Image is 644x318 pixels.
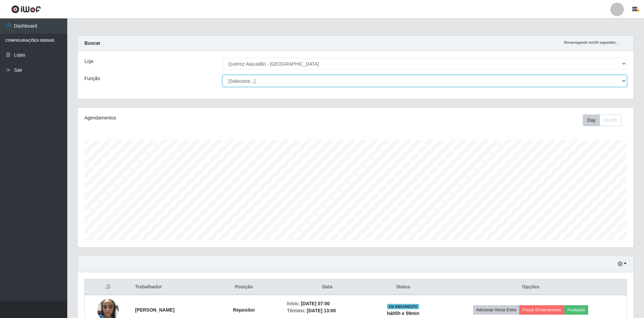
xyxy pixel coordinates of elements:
[283,279,372,295] th: Data
[84,75,100,82] label: Função
[84,40,100,46] strong: Buscar
[287,300,368,307] li: Início:
[307,308,336,313] time: [DATE] 13:00
[135,307,174,313] strong: [PERSON_NAME]
[233,307,255,313] strong: Repositor
[583,114,600,126] button: Day
[84,58,93,65] label: Loja
[600,114,621,126] button: Month
[301,301,330,306] time: [DATE] 07:00
[287,307,368,314] li: Término:
[387,311,420,316] strong: há 05 h e 59 min
[387,304,419,309] span: EM ANDAMENTO
[131,279,205,295] th: Trabalhador
[205,279,283,295] th: Posição
[84,114,305,121] div: Agendamentos
[583,114,627,126] div: Toolbar with button groups
[473,305,519,315] button: Adicionar Horas Extra
[435,279,627,295] th: Opções
[372,279,435,295] th: Status
[519,305,564,315] button: Forçar Encerramento
[564,305,588,315] button: Avaliação
[583,114,621,126] div: First group
[564,40,619,44] i: Recarregando em 28 segundos...
[11,5,41,13] img: CoreUI Logo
